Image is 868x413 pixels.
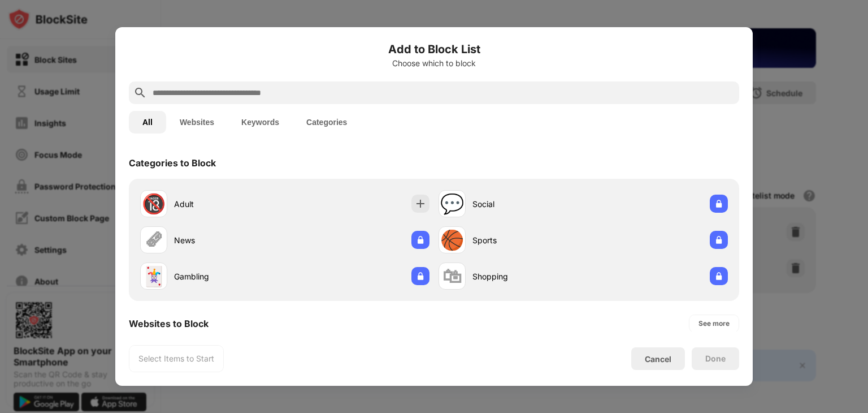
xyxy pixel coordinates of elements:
[698,318,730,329] div: See more
[472,270,583,282] div: Shopping
[142,265,166,288] div: 🃏
[440,229,464,252] div: 🏀
[129,157,216,169] div: Categories to Block
[174,198,285,210] div: Adult
[705,354,726,363] div: Done
[138,353,214,364] div: Select Items to Start
[440,192,464,216] div: 💬
[293,111,361,134] button: Categories
[133,86,147,100] img: search.svg
[129,59,739,68] div: Choose which to block
[174,270,285,282] div: Gambling
[129,318,209,329] div: Websites to Block
[442,265,462,288] div: 🛍
[129,111,166,134] button: All
[166,111,228,134] button: Websites
[645,354,671,364] div: Cancel
[472,234,583,246] div: Sports
[472,198,583,210] div: Social
[142,192,166,216] div: 🔞
[228,111,293,134] button: Keywords
[144,229,163,252] div: 🗞
[174,234,285,246] div: News
[129,41,739,58] h6: Add to Block List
